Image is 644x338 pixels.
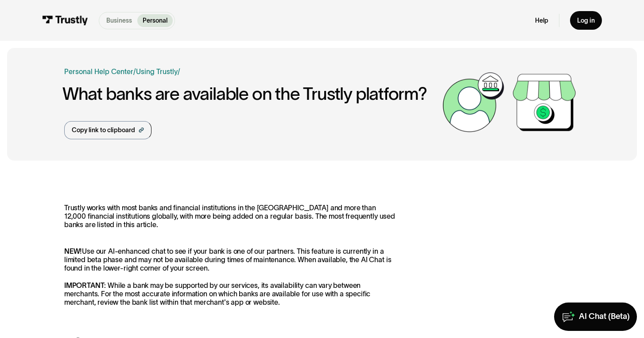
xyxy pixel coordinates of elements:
h1: What banks are available on the Trustly platform? [62,84,438,103]
a: Log in [570,11,602,30]
a: Business [101,14,137,27]
a: Personal [137,14,173,27]
a: Using Trustly [136,67,178,75]
div: / [178,66,180,77]
div: Log in [577,16,595,24]
img: Trustly Logo [42,16,88,25]
p: Trustly works with most banks and financial institutions in the [GEOGRAPHIC_DATA] and more than 1... [64,204,396,229]
strong: IMPORTANT [64,281,105,289]
a: Help [535,16,548,24]
p: Personal [143,16,167,25]
strong: NEW! [64,247,82,255]
div: AI Chat (Beta) [579,311,630,322]
a: Personal Help Center [64,66,133,77]
p: Use our AI-enhanced chat to see if your bank is one of our partners. This feature is currently in... [64,247,396,307]
p: Business [106,16,132,25]
div: / [133,66,136,77]
div: Copy link to clipboard [72,126,135,135]
a: AI Chat (Beta) [554,303,637,331]
a: Copy link to clipboard [64,121,152,139]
